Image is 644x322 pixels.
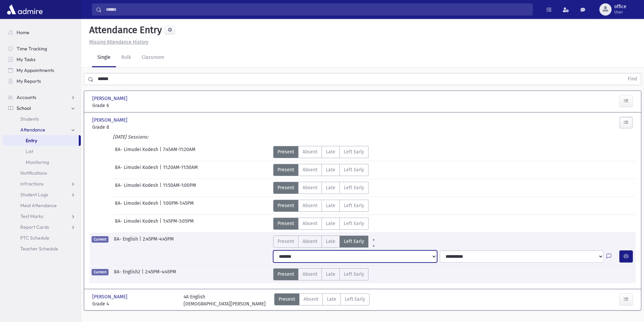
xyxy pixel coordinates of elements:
span: Accounts [17,94,36,100]
span: School [17,105,31,111]
span: Present [278,271,294,278]
span: 8A- Limudei Kodesh [115,200,160,212]
span: Late [326,148,335,155]
span: Current [92,236,109,243]
span: Late [326,166,335,173]
a: List [3,146,81,157]
span: Present [278,184,294,191]
a: Student Logs [3,189,81,200]
div: AttTypes [273,236,379,248]
span: Current [92,269,109,275]
span: Left Early [345,296,365,303]
h5: Attendance Entry [87,24,162,36]
span: Late [326,271,335,278]
span: Grade 6 [92,102,177,109]
div: AttTypes [273,268,368,280]
a: My Tasks [3,54,81,65]
span: | [160,200,163,212]
span: User [614,9,626,15]
span: 2:45PM-4:45PM [143,236,174,248]
span: Present [279,296,295,303]
button: Find [624,73,641,85]
span: Left Early [344,202,364,209]
a: Single [92,48,116,67]
span: Notifications [20,170,47,176]
span: My Tasks [17,56,35,63]
a: Accounts [3,92,81,103]
a: PTC Schedule [3,232,81,243]
span: Absent [303,166,317,173]
span: Meal Attendance [20,202,57,208]
a: Meal Attendance [3,200,81,211]
span: [PERSON_NAME] [92,117,129,124]
span: 8A- Limudei Kodesh [115,164,160,176]
span: 8A- Limudei Kodesh [115,218,160,230]
span: Present [278,220,294,227]
div: AttTypes [273,182,368,194]
a: Bulk [116,48,136,67]
a: All Later [368,241,379,246]
a: Notifications [3,168,81,178]
span: Left Early [344,220,364,227]
span: Absent [303,220,317,227]
span: 8A- Limudei Kodesh [115,146,160,158]
a: My Reports [3,76,81,86]
span: Absent [303,184,317,191]
a: Home [3,27,81,38]
span: Time Tracking [17,46,47,52]
input: Search [102,3,532,16]
span: [PERSON_NAME] [92,95,129,102]
span: [PERSON_NAME] [92,293,129,300]
a: School [3,103,81,114]
span: 8A- English2 [114,268,142,280]
span: Home [17,29,29,35]
div: AttTypes [273,164,368,176]
span: Grade 8 [92,124,177,131]
span: | [160,218,163,230]
div: AttTypes [273,218,368,230]
span: PTC Schedule [20,235,49,241]
span: office [614,4,626,9]
span: Present [278,202,294,209]
span: Left Early [344,238,364,245]
span: Absent [303,271,317,278]
span: | [139,236,143,248]
a: Entry [3,135,79,146]
div: 4A English [DEMOGRAPHIC_DATA][PERSON_NAME] [184,293,266,307]
a: Monitoring [3,157,81,168]
span: 2:45PM-4:45PM [145,268,176,280]
span: Student Logs [20,192,48,198]
a: Time Tracking [3,43,81,54]
span: | [142,268,145,280]
div: AttTypes [273,200,368,212]
a: Test Marks [3,211,81,222]
span: Absent [303,238,317,245]
span: 11:20AM-11:50AM [163,164,198,176]
span: | [160,164,163,176]
span: 11:50AM-1:00PM [163,182,196,194]
u: Missing Attendance History [89,39,148,45]
span: Late [326,184,335,191]
div: AttTypes [273,146,368,158]
span: Monitoring [26,159,49,165]
span: Absent [304,296,318,303]
span: 1:00PM-1:45PM [163,200,194,212]
span: My Reports [17,78,41,84]
span: Late [327,296,336,303]
img: AdmirePro [5,3,44,16]
a: Teacher Schedule [3,243,81,254]
a: Missing Attendance History [87,39,148,45]
a: My Appointments [3,65,81,76]
span: Test Marks [20,213,43,219]
span: Left Early [344,148,364,155]
span: 7:45AM-11:20AM [163,146,195,158]
span: Late [326,220,335,227]
span: Absent [303,148,317,155]
a: Attendance [3,124,81,135]
span: Left Early [344,271,364,278]
span: Present [278,238,294,245]
span: Present [278,148,294,155]
span: Entry [26,138,37,144]
span: Students [20,116,39,122]
span: List [26,148,33,154]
